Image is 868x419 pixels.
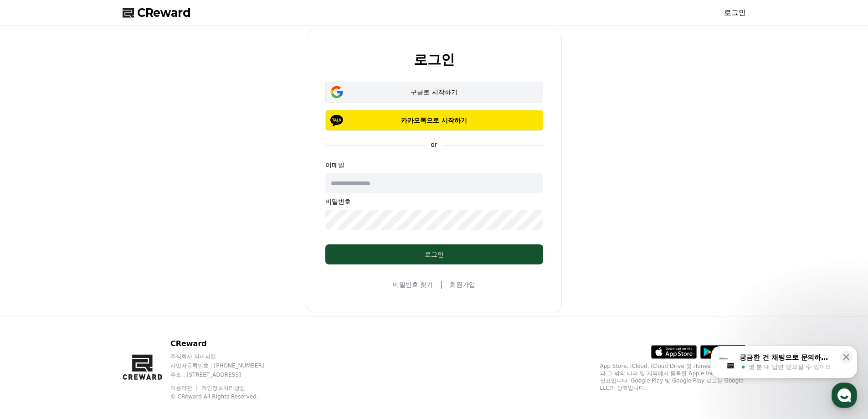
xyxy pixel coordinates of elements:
p: CReward [170,338,282,349]
a: 설정 [118,289,175,312]
p: 비밀번호 [325,197,543,206]
span: | [440,279,442,290]
button: 구글로 시작하기 [325,82,543,103]
span: 홈 [29,303,34,310]
button: 로그인 [325,244,543,264]
button: 카카오톡으로 시작하기 [325,110,543,131]
a: 비밀번호 찾기 [393,280,433,289]
p: 카카오톡으로 시작하기 [339,116,530,125]
p: 주소 : [STREET_ADDRESS] [170,371,282,378]
a: 대화 [60,289,118,312]
a: 회원가입 [450,280,475,289]
p: 주식회사 와이피랩 [170,353,282,360]
a: 홈 [3,289,60,312]
p: 이메일 [325,160,543,170]
p: 사업자등록번호 : [PHONE_NUMBER] [170,362,282,369]
a: 로그인 [724,7,746,18]
p: or [425,140,442,149]
div: 구글로 시작하기 [339,88,530,97]
span: CReward [137,5,191,20]
h2: 로그인 [414,52,455,67]
a: 개인정보처리방침 [201,385,245,391]
a: 이용약관 [170,385,199,391]
p: App Store, iCloud, iCloud Drive 및 iTunes Store는 미국과 그 밖의 나라 및 지역에서 등록된 Apple Inc.의 서비스 상표입니다. Goo... [600,362,746,392]
a: CReward [123,5,191,20]
div: 로그인 [344,250,525,259]
span: 설정 [141,303,152,310]
p: © CReward All Rights Reserved. [170,393,282,400]
span: 대화 [83,303,94,310]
